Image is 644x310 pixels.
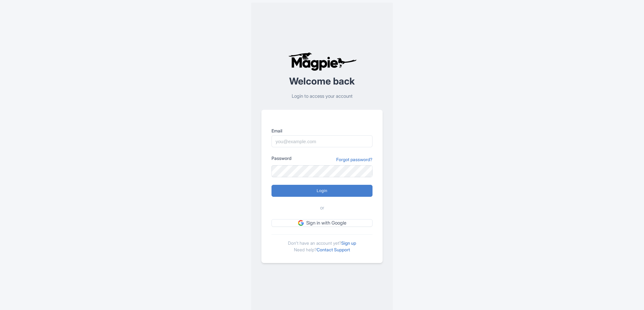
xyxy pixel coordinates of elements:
[341,240,356,246] a: Sign up
[271,185,373,197] input: Login
[261,93,383,100] p: Login to access your account
[261,76,383,86] h2: Welcome back
[317,247,350,252] a: Contact Support
[271,155,291,161] label: Password
[271,135,373,147] input: you@example.com
[287,52,358,71] img: logo-ab69f6fb50320c5b225c76a69d11143b.png
[271,127,373,134] label: Email
[320,204,324,212] span: or
[336,156,373,163] a: Forgot password?
[298,220,304,226] img: google.svg
[271,234,373,253] div: Don't have an account yet? Need help?
[271,219,373,227] a: Sign in with Google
